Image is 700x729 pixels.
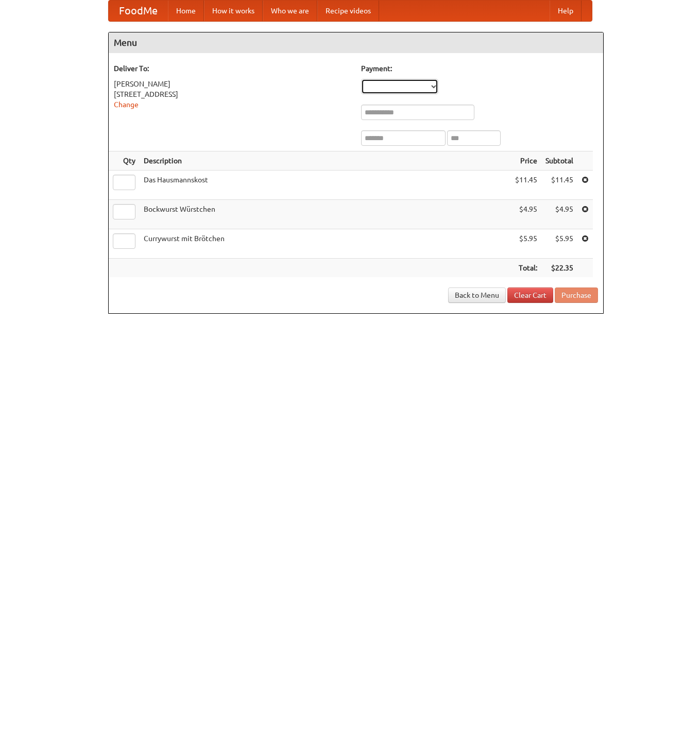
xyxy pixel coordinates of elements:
[109,151,140,171] th: Qty
[511,259,541,278] th: Total:
[140,229,511,259] td: Currywurst mit Brötchen
[541,259,577,278] th: $22.35
[550,1,582,21] a: Help
[511,151,541,171] th: Price
[140,200,511,229] td: Bockwurst Würstchen
[541,171,577,200] td: $11.45
[114,89,351,99] div: [STREET_ADDRESS]
[317,1,379,21] a: Recipe videos
[511,171,541,200] td: $11.45
[541,200,577,229] td: $4.95
[109,1,168,21] a: FoodMe
[140,171,511,200] td: Das Hausmannskost
[114,79,351,89] div: [PERSON_NAME]
[448,287,506,303] a: Back to Menu
[511,200,541,229] td: $4.95
[263,1,317,21] a: Who we are
[140,151,511,171] th: Description
[511,229,541,259] td: $5.95
[168,1,204,21] a: Home
[114,100,139,109] a: Change
[541,229,577,259] td: $5.95
[109,32,603,53] h4: Menu
[114,63,351,74] h5: Deliver To:
[555,287,598,303] button: Purchase
[541,151,577,171] th: Subtotal
[204,1,263,21] a: How it works
[507,287,553,303] a: Clear Cart
[361,63,598,74] h5: Payment:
